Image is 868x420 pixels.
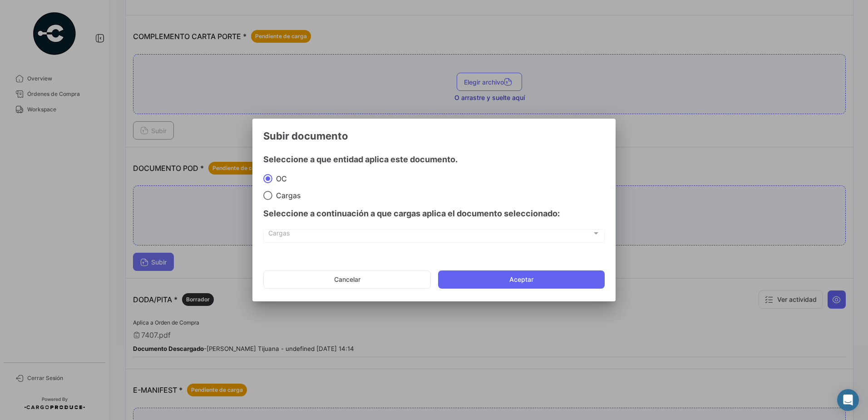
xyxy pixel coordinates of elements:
button: Aceptar [438,270,605,289]
span: Cargas [268,231,592,239]
h3: Subir documento [263,130,605,142]
div: Abrir Intercom Messenger [837,389,859,411]
button: Cancelar [263,270,431,289]
h4: Seleccione a que entidad aplica este documento. [263,153,605,166]
span: Cargas [272,191,301,200]
h4: Seleccione a continuación a que cargas aplica el documento seleccionado: [263,207,605,220]
span: OC [272,174,287,183]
